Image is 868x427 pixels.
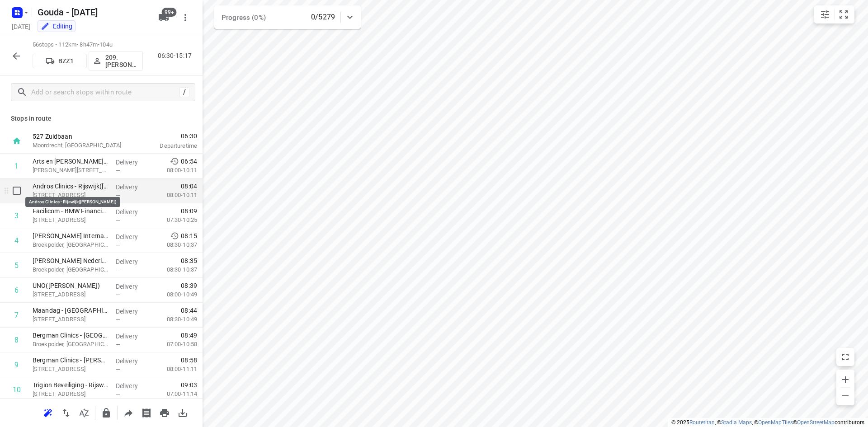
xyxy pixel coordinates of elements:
[179,87,189,97] div: /
[33,141,127,150] p: Moordrecht, [GEOGRAPHIC_DATA]
[14,361,19,369] div: 9
[57,408,75,417] span: Reverse route
[152,365,197,374] p: 08:00-11:11
[33,54,87,68] button: BZZ1
[181,380,197,389] span: 09:03
[116,391,120,398] span: —
[152,240,197,249] p: 08:30-10:37
[116,357,149,366] p: Delivery
[152,340,197,349] p: 07:00-10:58
[181,331,197,340] span: 08:49
[116,192,120,199] span: —
[152,389,197,399] p: 07:00-11:14
[116,242,120,249] span: —
[152,191,197,200] p: 08:00-10:11
[14,261,19,270] div: 5
[99,41,113,48] span: 104u
[170,231,179,240] svg: Early
[14,236,19,245] div: 4
[116,332,149,341] p: Delivery
[33,191,108,200] p: [STREET_ADDRESS]
[116,217,120,224] span: —
[33,166,108,175] p: Madame Curielaan 6, Rijswijk
[116,282,149,291] p: Delivery
[152,265,197,274] p: 08:30-10:37
[119,408,137,417] span: Share route
[8,182,26,200] span: Select
[758,419,793,426] a: OpenMapTiles
[33,132,127,141] p: 527 Zuidbaan
[116,316,120,323] span: —
[14,311,19,319] div: 7
[33,389,108,399] p: Laan van Oversteen 4, Rijswijk
[158,51,195,61] p: 06:30-15:17
[97,404,115,422] button: Lock route
[181,281,197,290] span: 08:39
[33,281,108,290] p: UNO([PERSON_NAME])
[33,306,108,315] p: Maandag - Den Haag Flex onderwijs + Onderwijs Den Haag(Sharon sipos)
[33,240,108,249] p: Broekpolder, [GEOGRAPHIC_DATA]
[116,257,149,266] p: Delivery
[11,114,192,123] p: Stops in route
[13,385,21,394] div: 10
[14,286,19,295] div: 6
[105,54,139,68] p: 209.Omar Katolo (BZZ)
[816,5,834,23] button: Map settings
[33,356,108,365] p: Bergman Clinics - Rijswijk - Ogen(Janneke Schippers)
[311,12,335,23] p: 0/5279
[181,231,197,240] span: 08:15
[814,5,854,23] div: small contained button group
[33,256,108,265] p: Van Ameyde Nederland(Jurjen Dijk)
[33,340,108,349] p: Broekpolder, [GEOGRAPHIC_DATA]
[835,5,853,23] button: Fit zoom
[152,166,197,175] p: 08:00-10:11
[116,158,149,167] p: Delivery
[116,381,149,390] p: Delivery
[116,341,120,348] span: —
[33,331,108,340] p: Bergman Clinics - Rijswijk - Bewegen(Reggion )
[33,380,108,389] p: Trigion Beveiliging - Rijswijk(Sunil Gobardhan)
[33,41,143,49] p: 56 stops • 112km • 8h47m
[33,182,108,191] p: Andros Clinics - Rijswijk([PERSON_NAME])
[116,232,149,241] p: Delivery
[181,157,197,166] span: 06:54
[14,211,19,220] div: 3
[137,141,197,150] p: Departure time
[721,419,752,426] a: Stadia Maps
[116,167,120,174] span: —
[58,57,74,65] p: BZZ1
[116,366,120,373] span: —
[39,408,57,417] span: Reoptimize route
[116,207,149,216] p: Delivery
[174,408,192,417] span: Download route
[33,265,108,274] p: Broekpolder, [GEOGRAPHIC_DATA]
[671,419,864,426] li: © 2025 , © , © © contributors
[14,336,19,344] div: 8
[31,85,179,99] input: Add or search stops within route
[152,315,197,324] p: 08:30-10:49
[33,157,108,166] p: Arts en Zorg - Marie Curie(Zeynep Senses)
[33,231,108,240] p: Van Ameyde International B.V.(Madelon Westerduijn/ Femke Charet)
[181,206,197,216] span: 08:09
[33,315,108,324] p: [STREET_ADDRESS]
[214,5,361,29] div: Progress (0%)0/5279
[75,408,93,417] span: Sort by time window
[181,256,197,265] span: 08:35
[116,291,120,298] span: —
[797,419,835,426] a: OpenStreetMap
[176,9,194,27] button: More
[33,206,108,216] p: Facilicom - BMW Financial Services(Janneke Olie)
[33,216,108,225] p: [STREET_ADDRESS]
[98,41,99,48] span: •
[181,182,197,191] span: 08:04
[14,162,19,170] div: 1
[137,131,197,141] span: 06:30
[33,290,108,299] p: Einsteinlaan 14, Rijswijk
[181,306,197,315] span: 08:44
[89,51,143,71] button: 209.[PERSON_NAME] (BZZ)
[137,408,156,417] span: Print shipping labels
[33,365,108,374] p: Laan van Oversteen 20, Rijswijk
[116,307,149,316] p: Delivery
[116,183,149,192] p: Delivery
[170,157,179,166] svg: Early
